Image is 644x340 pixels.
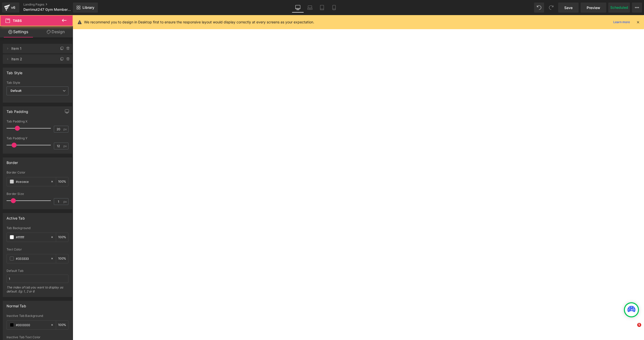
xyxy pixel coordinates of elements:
button: Undo [534,3,544,13]
div: Active Tab [7,213,25,220]
div: Text Color [7,248,68,251]
span: Tabs [13,19,22,23]
a: Laptop [304,3,316,13]
span: Library [83,5,94,10]
input: Color [16,256,48,261]
div: Normal Tab [7,301,26,308]
div: Tab Style [7,68,23,75]
div: Default Tab [7,269,68,273]
div: v6 [10,4,16,11]
span: px [63,144,68,148]
span: Item 2 [11,54,54,64]
button: More [632,3,642,13]
b: Default [11,89,21,93]
p: We recommend you to design in Desktop first to ensure the responsive layout would display correct... [84,19,314,25]
input: Color [16,179,48,184]
a: Design [37,26,74,37]
span: Preview [587,5,600,10]
iframe: Intercom live chat [627,323,639,335]
a: v6 [2,3,19,13]
div: Inactive Tab Background [7,314,68,318]
div: Border Color [7,171,68,174]
div: Tab Padding X [7,120,68,123]
span: 5 [637,323,641,327]
div: Inactive Tab Text Color [7,335,68,339]
div: Border [7,158,18,165]
div: % [56,177,68,186]
div: Tab Style [7,81,68,84]
a: Tablet [316,3,328,13]
div: Tab Padding Y [7,137,68,140]
div: Tab Padding [7,107,28,114]
a: New Library [73,3,98,13]
a: Preview [581,3,606,13]
div: Tab Background [7,226,68,230]
input: Color [16,234,48,240]
input: Color [16,322,48,328]
span: px [63,127,68,131]
div: % [56,233,68,242]
div: Border Size [7,192,68,196]
div: The index of tab you want to display as default. Eg: 1, 2 or 6 [7,285,68,297]
a: Landing Pages [23,3,81,7]
a: Desktop [292,3,304,13]
div: % [56,321,68,329]
a: Mobile [328,3,340,13]
div: % [56,254,68,263]
span: Derrimut247 Gym Memberships [23,8,72,12]
button: Redo [546,3,556,13]
span: px [63,200,68,203]
button: Scheduled [608,3,630,13]
span: Save [564,5,573,10]
a: Learn more [611,19,632,25]
span: Item 1 [11,44,54,53]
